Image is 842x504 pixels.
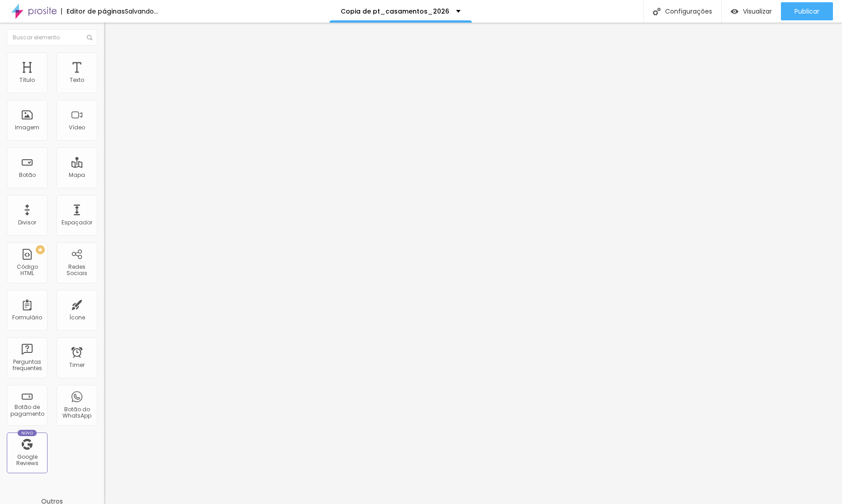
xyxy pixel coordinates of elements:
button: Publicar [781,2,833,20]
div: Código HTML [9,264,45,277]
div: Vídeo [69,124,85,131]
p: Copia de pt_casamentos_2026 [341,8,449,14]
div: Redes Sociais [59,264,95,277]
div: Botão [19,172,36,178]
span: Publicar [794,8,819,15]
img: view-1.svg [731,8,738,15]
button: Visualizar [722,2,781,20]
div: Formulário [12,314,42,321]
div: Perguntas frequentes [9,359,45,372]
div: Divisor [18,219,36,226]
div: Ícone [69,314,85,321]
img: Icone [87,35,92,40]
div: Texto [70,77,84,83]
div: Timer [69,362,85,368]
div: Imagem [15,124,39,131]
div: Google Reviews [9,454,45,467]
div: Espaçador [62,219,92,226]
input: Buscar elemento [7,29,97,46]
span: Visualizar [743,8,772,15]
img: Icone [653,8,661,15]
div: Título [19,77,35,83]
div: Botão de pagamento [9,404,45,417]
iframe: Editor [104,23,842,504]
div: Novo [18,430,37,436]
div: Editor de páginas [61,8,125,14]
div: Salvando... [125,8,158,14]
div: Mapa [69,172,85,178]
div: Botão do WhatsApp [59,406,95,419]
